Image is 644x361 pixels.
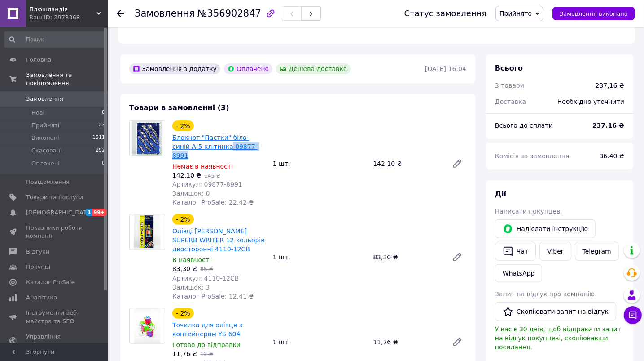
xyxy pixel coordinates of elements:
span: Товари в замовленні (3) [129,103,229,112]
div: - 2% [172,308,194,319]
span: 83,30 ₴ [172,265,197,272]
span: Покупці [26,263,50,271]
a: Блокнот "Паєтки" біло-синій A-5 клітинка 09877-8991 [172,134,258,159]
img: Точилка для олівця з контейнером YS-604 [134,308,161,343]
a: Олівці [PERSON_NAME] SUPERB WRITER 12 кольорів двосторонні 4110-12CB [172,227,265,253]
span: Замовлення та повідомлення [26,71,108,87]
span: Залишок: 3 [172,284,210,291]
button: Чат з покупцем [624,306,642,324]
div: Ваш ID: 3978368 [29,13,108,22]
span: Дії [495,190,506,198]
span: 292 [96,147,105,155]
span: 3 товари [495,82,524,89]
div: Оплачено [224,63,272,74]
span: Артикул: 09877-8991 [172,181,242,188]
a: Telegram [575,242,619,261]
span: 12 ₴ [200,351,213,357]
div: - 2% [172,214,194,225]
span: Нові [31,109,44,117]
span: Показники роботи компанії [26,224,83,240]
div: Повернутися назад [117,9,124,18]
button: Чат [495,242,536,261]
div: - 2% [172,120,194,131]
span: Замовлення виконано [560,10,628,17]
span: Доставка [495,98,526,105]
span: Аналітика [26,294,57,302]
div: 1 шт. [269,157,370,170]
div: 83,30 ₴ [369,251,445,263]
span: Замовлення [26,95,63,103]
span: 145 ₴ [204,173,220,179]
span: 0 [102,109,105,117]
div: 142,10 ₴ [369,157,445,170]
span: 0 [102,160,105,168]
div: Замовлення з додатку [129,63,220,74]
b: 237.16 ₴ [592,122,624,129]
span: Скасовані [31,147,62,155]
span: Товари та послуги [26,193,83,201]
div: 1 шт. [269,336,370,348]
div: 1 шт. [269,251,370,263]
a: Редагувати [448,333,466,351]
div: Дешева доставка [276,63,350,74]
span: Всього до сплати [495,122,553,129]
span: Запит на відгук про компанію [495,290,595,298]
a: Редагувати [448,155,466,173]
button: Замовлення виконано [552,7,635,20]
a: Точилка для олівця з контейнером YS-604 [172,321,242,338]
span: Оплачені [31,160,60,168]
span: 36.40 ₴ [600,152,624,160]
span: [DEMOGRAPHIC_DATA] [26,209,92,217]
span: 23 [99,121,105,129]
div: Необхідно уточнити [552,92,630,111]
input: Пошук [4,31,106,48]
button: Скопіювати запит на відгук [495,302,616,321]
span: Каталог ProSale: 12.41 ₴ [172,293,254,300]
span: Комісія за замовлення [495,152,570,160]
time: [DATE] 16:04 [425,65,466,72]
span: 11,76 ₴ [172,350,197,357]
span: Управління сайтом [26,333,83,349]
img: Блокнот "Паєтки" біло-синій A-5 клітинка 09877-8991 [132,121,162,156]
span: Прийняті [31,121,59,129]
span: Немає в наявності [172,163,233,170]
img: Олівці Marco SUPERB WRITER 12 кольорів двосторонні 4110-12CB [134,214,161,250]
span: Інструменти веб-майстра та SEO [26,309,83,325]
span: 1 [85,209,92,216]
a: Viber [539,242,571,261]
span: Готово до відправки [172,341,241,348]
span: Каталог ProSale: 22.42 ₴ [172,199,254,206]
span: Виконані [31,134,59,142]
span: Всього [495,64,523,72]
span: Плюшландія [29,5,96,13]
span: Каталог ProSale [26,278,74,286]
span: Відгуки [26,248,49,256]
span: Повідомлення [26,178,70,186]
div: 11,76 ₴ [369,336,445,348]
button: Надіслати інструкцію [495,219,596,238]
span: Замовлення [135,8,195,19]
div: 237,16 ₴ [596,81,624,90]
span: №356902847 [197,8,261,19]
span: Написати покупцеві [495,208,562,215]
span: 85 ₴ [200,266,213,272]
span: Головна [26,56,51,64]
div: Статус замовлення [404,9,487,18]
span: 99+ [92,209,107,216]
a: Редагувати [448,248,466,266]
span: 1511 [92,134,105,142]
span: Залишок: 0 [172,190,210,197]
span: Артикул: 4110-12CB [172,275,239,282]
span: У вас є 30 днів, щоб відправити запит на відгук покупцеві, скопіювавши посилання. [495,325,621,351]
span: Прийнято [499,10,532,17]
a: WhatsApp [495,264,542,282]
span: 142,10 ₴ [172,172,201,179]
span: В наявності [172,256,211,263]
